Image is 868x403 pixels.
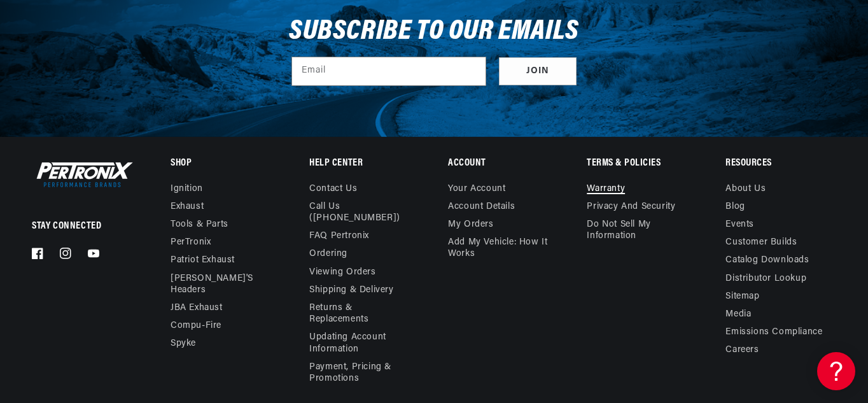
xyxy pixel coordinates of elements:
a: Catalog Downloads [725,251,809,269]
h3: Subscribe to our emails [289,20,579,44]
a: Sitemap [725,288,759,306]
a: [PERSON_NAME]'s Headers [171,270,271,299]
a: JBA Exhaust [171,299,223,317]
a: Emissions compliance [725,323,822,341]
a: Returns & Replacements [309,299,410,329]
a: Media [725,306,751,323]
img: Pertronix [32,159,134,190]
a: Your account [448,183,505,198]
a: Do not sell my information [587,216,697,245]
a: Ignition [171,183,203,198]
input: Email [292,57,486,85]
p: Stay Connected [32,220,129,233]
a: Customer Builds [725,234,797,251]
a: PerTronix [171,234,211,251]
a: Events [725,216,754,234]
a: Ordering [309,245,347,263]
a: Payment, Pricing & Promotions [309,358,419,388]
a: Shipping & Delivery [309,281,393,299]
a: Warranty [587,183,625,198]
a: Viewing Orders [309,264,375,281]
a: My orders [448,216,493,234]
button: Subscribe [499,57,577,86]
a: Patriot Exhaust [171,251,235,269]
a: Careers [725,341,759,359]
a: Call Us ([PHONE_NUMBER]) [309,198,410,227]
a: Blog [725,198,745,216]
a: Distributor Lookup [725,270,806,288]
a: Privacy and Security [587,198,675,216]
a: Contact us [309,183,357,198]
a: Account details [448,198,515,216]
a: Exhaust [171,198,204,216]
a: Compu-Fire [171,317,221,335]
a: FAQ Pertronix [309,227,369,245]
a: Spyke [171,335,196,353]
a: Add My Vehicle: How It Works [448,234,558,263]
a: About Us [725,183,766,198]
a: Tools & Parts [171,216,228,234]
a: Updating Account Information [309,329,410,358]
